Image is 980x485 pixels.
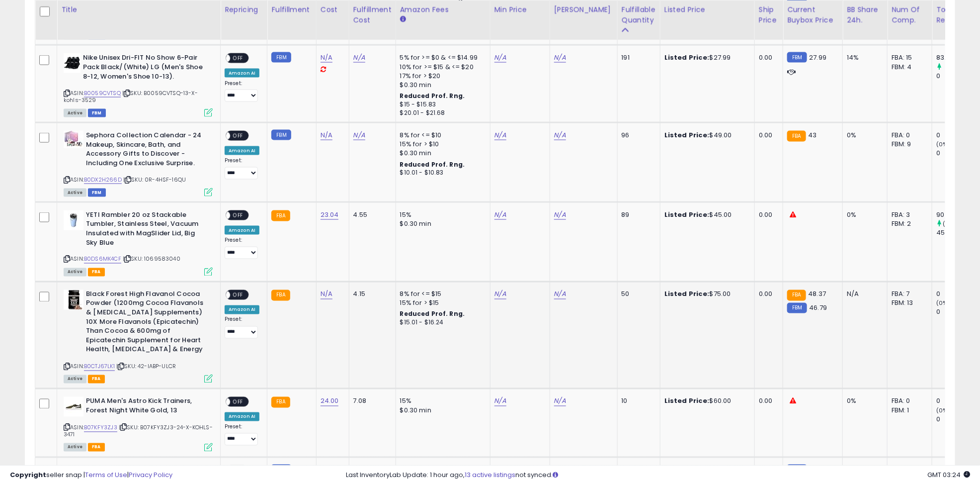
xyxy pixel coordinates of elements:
div: Num of Comp. [892,4,928,25]
small: (0%) [936,299,950,307]
span: 2025-08-15 03:24 GMT [927,470,970,480]
div: 191 [622,53,653,62]
div: Current Buybox Price [787,4,838,25]
a: N/A [554,396,566,406]
div: Amazon AI [225,69,259,78]
div: 96 [622,131,653,140]
span: 43 [809,130,817,140]
a: 24.00 [321,396,339,406]
div: 10% for >= $15 & <= $20 [400,63,483,72]
div: 0 [936,149,977,158]
small: Amazon Fees. [400,15,406,24]
a: N/A [494,290,506,299]
div: 14% [847,53,880,62]
span: All listings currently available for purchase on Amazon [64,268,86,277]
span: All listings currently available for purchase on Amazon [64,189,86,197]
div: 45 [936,228,977,237]
div: 0 [936,290,977,299]
div: ASIN: [64,397,213,450]
a: N/A [353,53,365,63]
div: 90 [936,210,977,219]
div: ASIN: [64,290,213,383]
a: N/A [554,210,566,220]
div: 89 [622,210,653,219]
div: 10 [622,397,653,406]
div: FBM: 13 [892,299,924,308]
b: Listed Price: [664,396,710,406]
div: 83.97 [936,53,977,62]
a: B0DX2H266D [84,176,122,184]
div: $0.30 min [400,406,483,415]
div: Amazon Fees [400,4,486,15]
div: FBM: 1 [892,406,924,415]
strong: Copyright [10,470,46,480]
div: $60.00 [664,397,747,406]
div: [PERSON_NAME] [554,4,613,15]
span: | SKU: B07KFY3ZJ3-24-X-KOHLS-3471 [64,424,213,439]
div: ASIN: [64,53,213,116]
span: OFF [230,132,246,140]
small: FBM [271,52,291,63]
span: | SKU: 0R-4HSF-16QU [123,176,186,184]
div: Amazon AI [225,226,259,235]
b: Black Forest High Flavanol Cocoa Powder (1200mg Cocoa Flavanols & [MEDICAL_DATA] Supplements) 10X... [86,290,207,357]
b: Reduced Prof. Rng. [400,310,465,318]
small: FBM [787,52,807,63]
div: FBA: 3 [892,210,924,219]
span: All listings currently available for purchase on Amazon [64,375,86,384]
div: ASIN: [64,210,213,275]
div: Preset: [225,316,259,339]
div: 5% for >= $0 & <= $14.99 [400,53,483,62]
div: FBA: 7 [892,290,924,299]
div: 15% [400,397,483,406]
span: FBM [88,109,106,117]
a: 13 active listings [465,470,515,480]
div: 15% for > $15 [400,299,483,308]
div: Ship Price [759,4,779,25]
div: $45.00 [664,210,747,219]
b: Listed Price: [664,210,710,219]
span: FBA [88,443,105,452]
div: Preset: [225,424,259,446]
small: (0%) [936,140,950,148]
div: 0.00 [759,53,775,62]
div: Preset: [225,157,259,180]
a: B0059CVTSQ [84,89,121,97]
div: $0.30 min [400,149,483,158]
div: seller snap | | [10,471,172,480]
img: 51BpUKZe-cL._SL40_.jpg [64,131,83,148]
div: FBA: 0 [892,397,924,406]
div: $0.30 min [400,219,483,228]
a: N/A [321,53,332,63]
span: | SKU: B0059CVTSQ-13-X-kohls-3529 [64,89,198,104]
div: FBM: 9 [892,140,924,149]
span: OFF [230,398,246,406]
a: B0DS6MK4CF [84,255,121,264]
div: 0 [936,131,977,140]
div: 15% for > $10 [400,140,483,149]
small: FBA [271,397,290,408]
b: Sephora Collection Calendar - 24 Makeup, Skincare, Bath, and Accessory Gifts to Discover - Includ... [86,131,207,170]
div: Listed Price [664,4,750,15]
div: 0.00 [759,210,775,219]
b: PUMA Men's Astro Kick Trainers, Forest Night White Gold, 13 [86,397,207,418]
div: Min Price [494,4,546,15]
small: (0%) [936,407,950,415]
a: N/A [554,53,566,63]
small: FBM [787,303,807,313]
b: YETI Rambler 20 oz Stackable Tumbler, Stainless Steel, Vacuum Insulated with MagSlider Lid, Big S... [86,210,207,250]
a: B07KFY3ZJ3 [84,424,117,432]
div: 50 [622,290,653,299]
span: OFF [230,291,246,299]
span: 48.37 [809,290,826,299]
small: FBM [271,130,291,140]
div: Amazon AI [225,305,259,314]
span: OFF [230,54,246,63]
div: 8% for <= $10 [400,131,483,140]
a: N/A [494,130,506,140]
div: 8% for <= $15 [400,290,483,299]
div: 4.15 [353,290,388,299]
div: BB Share 24h. [847,4,883,25]
div: Preset: [225,80,259,102]
div: FBA: 0 [892,131,924,140]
